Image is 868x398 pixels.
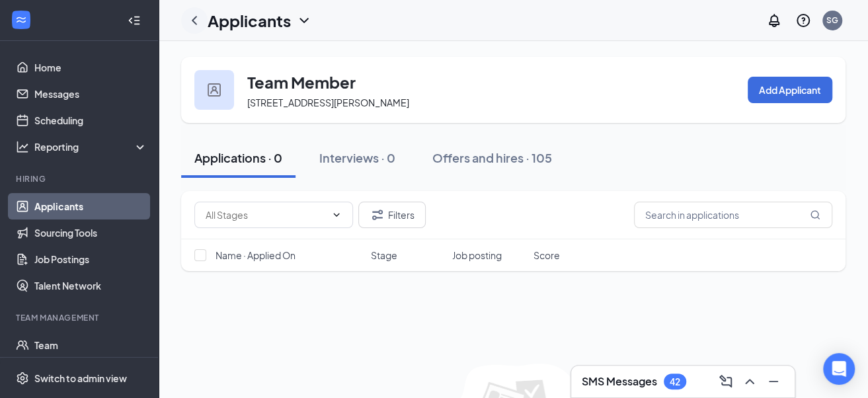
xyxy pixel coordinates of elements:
a: Home [34,54,147,81]
svg: QuestionInfo [795,13,811,28]
div: Switch to admin view [34,372,127,385]
a: Job Postings [34,246,147,272]
span: Job posting [452,249,502,262]
svg: WorkstreamLogo [15,13,28,26]
svg: Analysis [16,140,29,153]
h3: SMS Messages [582,374,657,389]
span: Score [533,249,560,262]
svg: ChevronUp [742,374,758,389]
div: Interviews · 0 [319,149,395,166]
div: Applications · 0 [194,149,282,166]
a: Sourcing Tools [34,219,147,246]
span: Stage [371,249,397,262]
span: [STREET_ADDRESS][PERSON_NAME] [247,97,409,108]
button: ComposeMessage [715,371,736,392]
a: Scheduling [34,107,147,134]
a: Messages [34,81,147,107]
div: Hiring [16,173,145,184]
svg: Settings [16,372,29,385]
span: Name · Applied On [216,249,296,262]
svg: Notifications [766,13,782,28]
svg: Collapse [128,14,141,27]
svg: ComposeMessage [718,374,734,389]
button: Filter Filters [358,202,426,228]
a: Talent Network [34,272,147,299]
h1: Applicants [208,9,291,32]
svg: Minimize [766,374,781,389]
div: 42 [670,376,680,387]
div: Reporting [34,140,148,153]
a: Team [34,332,147,358]
img: user icon [208,83,221,97]
svg: ChevronLeft [186,13,202,28]
svg: Filter [370,207,385,223]
div: Offers and hires · 105 [432,149,552,166]
button: Minimize [763,371,784,392]
svg: ChevronDown [331,210,342,220]
div: SG [826,15,838,26]
div: Team Management [16,312,145,323]
svg: MagnifyingGlass [810,210,820,220]
button: ChevronUp [739,371,760,392]
input: Search in applications [634,202,832,228]
h3: Team Member [247,71,356,93]
a: Applicants [34,193,147,219]
div: Open Intercom Messenger [823,353,855,385]
button: Add Applicant [748,77,832,103]
input: All Stages [206,208,326,222]
svg: ChevronDown [296,13,312,28]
